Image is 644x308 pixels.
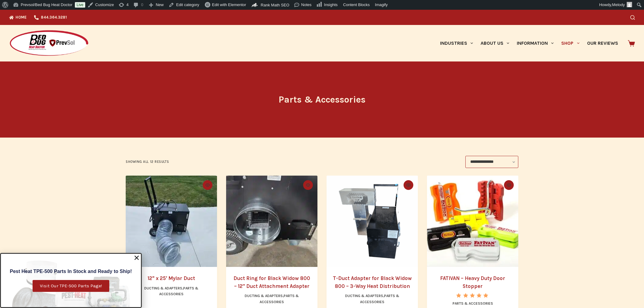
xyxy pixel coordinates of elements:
a: Live [75,2,85,8]
a: Information [513,25,558,61]
img: Prevsol/Bed Bug Heat Doctor [9,30,89,57]
a: Duct Ring for Black Widow 800 – 12" Duct Attachment Adapter [226,176,317,267]
span: Visit Our TPE-500 Parts Page! [40,284,102,288]
nav: Primary [436,25,622,61]
a: Close [134,255,140,261]
a: Our Reviews [583,25,622,61]
a: Parts & Accessories [360,294,399,304]
h6: Pest Heat TPE-500 Parts In Stock and Ready to Ship! [4,269,138,274]
button: Search [630,15,635,20]
a: T-Duct Adapter for Black Widow 800 – 3-Way Heat Distribution [327,176,418,267]
a: 12” x 25' Mylar Duct [126,176,217,267]
button: Quick view toggle [504,180,514,190]
a: Shop [558,25,583,61]
h1: Parts & Accessories [208,93,436,107]
button: Quick view toggle [303,180,313,190]
picture: SIX_SR._COLORS_1024x1024 [427,176,518,267]
p: Showing all 12 results [126,159,169,165]
button: Quick view toggle [203,180,212,190]
a: 12” x 25′ Mylar Duct [148,275,195,281]
img: FATIVAN - Heavy Duty Door Stopper [427,176,518,267]
a: Duct Ring for Black Widow 800 – 12″ Duct Attachment Adapter [233,275,310,289]
a: Parts & Accessories [260,294,299,304]
a: Visit Our TPE-500 Parts Page! [33,280,109,292]
li: , [333,293,412,305]
a: Parts & Accessories [453,301,493,306]
picture: 20250617_135624 [126,176,217,267]
a: Home [9,10,30,25]
a: Ducting & Adapters [245,294,283,298]
select: Shop order [465,156,518,168]
span: Rank Math SEO [261,3,289,7]
nav: Top Menu [9,10,71,25]
li: , [132,285,211,298]
a: Ducting & Adapters [144,286,182,290]
div: Rated 5.00 out of 5 [456,293,489,298]
a: 844.364.3281 [30,10,71,25]
a: Industries [436,25,477,61]
a: Ducting & Adapters [345,294,383,298]
li: , [232,293,311,305]
a: FATIVAN – Heavy Duty Door Stopper [440,275,505,289]
span: Edit with Elementor [212,2,246,7]
a: T-Duct Adapter for Black Widow 800 – 3-Way Heat Distribution [333,275,412,289]
img: Mylar ducting attached to the Black Widow 800 Propane Heater using the duct ring [126,176,217,267]
span: Melody [612,2,625,7]
a: About Us [477,25,513,61]
button: Quick view toggle [404,180,413,190]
